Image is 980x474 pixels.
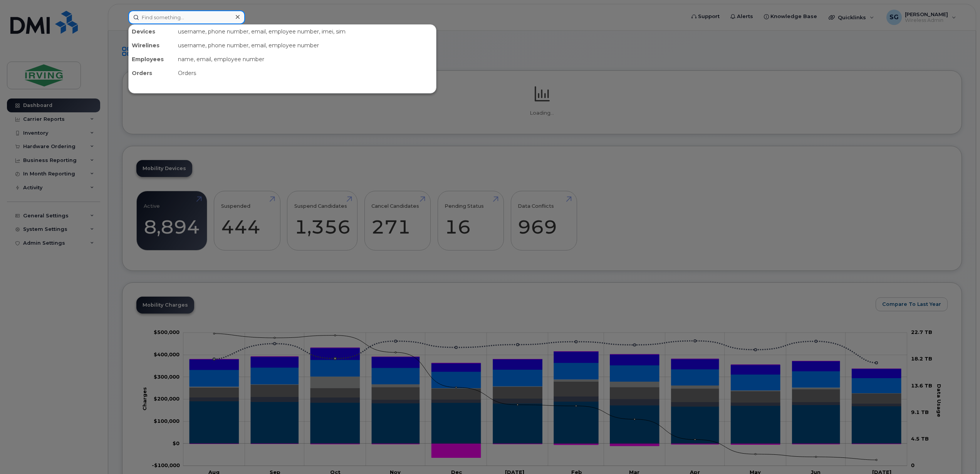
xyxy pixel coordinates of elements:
div: Orders [175,66,436,80]
div: name, email, employee number [175,52,436,66]
div: Employees [129,52,175,66]
div: username, phone number, email, employee number [175,38,436,52]
div: Devices [129,25,175,38]
div: Orders [129,66,175,80]
div: username, phone number, email, employee number, imei, sim [175,25,436,38]
div: Wirelines [129,38,175,52]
